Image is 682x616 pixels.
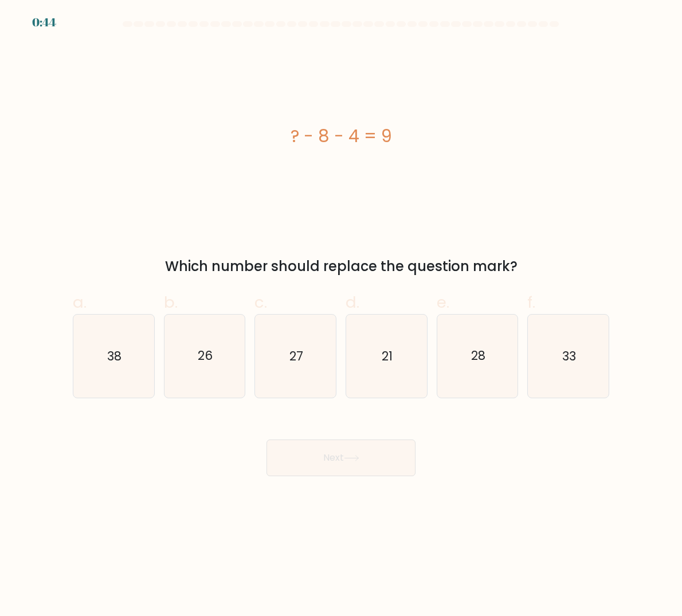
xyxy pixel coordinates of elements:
span: c. [254,291,267,313]
span: b. [164,291,178,313]
text: 21 [382,348,393,364]
span: e. [437,291,449,313]
span: a. [73,291,87,313]
text: 26 [198,348,213,364]
text: 27 [289,348,303,364]
div: ? - 8 - 4 = 9 [73,123,609,149]
div: 0:44 [32,14,56,31]
text: 28 [471,348,485,364]
button: Next [266,440,416,476]
text: 33 [562,348,576,364]
div: Which number should replace the question mark? [80,256,602,277]
span: d. [346,291,359,313]
span: f. [527,291,535,313]
text: 38 [107,348,121,364]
